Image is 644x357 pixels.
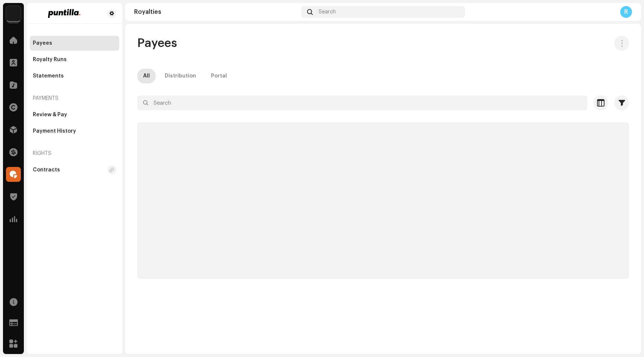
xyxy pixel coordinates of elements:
[33,9,95,18] img: ab20ecfe-453d-47a5-a348-3d69a980e46a
[30,107,119,122] re-m-nav-item: Review & Pay
[30,36,119,51] re-m-nav-item: Payees
[33,167,60,173] div: Contracts
[30,145,119,162] re-a-nav-header: Rights
[33,128,76,134] div: Payment History
[6,6,21,21] img: a6437e74-8c8e-4f74-a1ce-131745af0155
[137,95,587,110] input: Search
[137,36,177,51] span: Payees
[620,6,632,18] div: R
[33,73,64,79] div: Statements
[134,9,298,15] div: Royalties
[30,69,119,83] re-m-nav-item: Statements
[33,40,52,46] div: Payees
[33,112,67,118] div: Review & Pay
[30,124,119,139] re-m-nav-item: Payment History
[211,69,227,83] div: Portal
[30,89,119,107] re-a-nav-header: Payments
[30,52,119,67] re-m-nav-item: Royalty Runs
[319,9,336,15] span: Search
[33,57,67,63] div: Royalty Runs
[143,69,150,83] div: All
[165,69,196,83] div: Distribution
[30,162,119,177] re-m-nav-item: Contracts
